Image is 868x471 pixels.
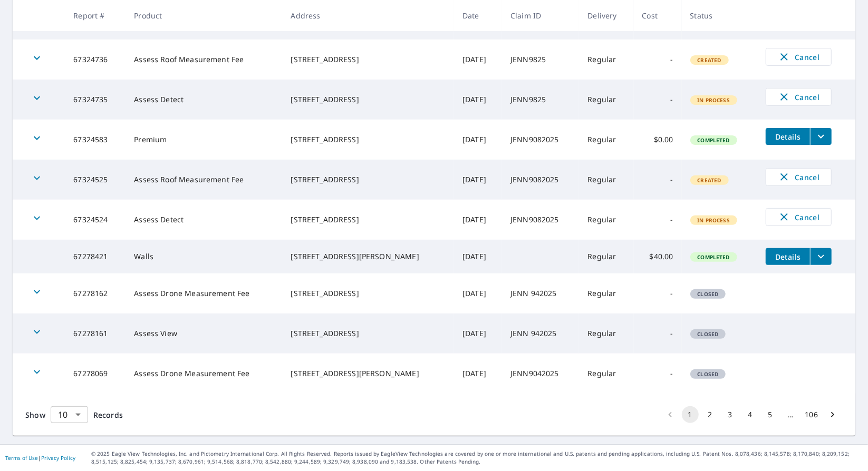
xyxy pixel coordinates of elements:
[454,200,502,240] td: [DATE]
[65,80,126,120] td: 67324735
[682,406,699,423] button: page 1
[691,217,737,224] span: In Process
[126,273,282,313] td: Assess Drone Measurement Fee
[579,273,633,313] td: Regular
[65,200,126,240] td: 67324524
[291,368,446,379] div: [STREET_ADDRESS][PERSON_NAME]
[5,455,75,461] p: |
[91,450,863,466] p: © 2025 Eagle View Technologies, Inc. and Pictometry International Corp. All Rights Reserved. Repo...
[691,330,725,338] span: Closed
[126,200,282,240] td: Assess Detect
[579,354,633,394] td: Regular
[25,410,45,420] span: Show
[691,290,725,298] span: Closed
[65,160,126,200] td: 67324525
[634,240,682,273] td: $40.00
[766,248,810,265] button: detailsBtn-67278421
[579,120,633,160] td: Regular
[742,406,759,423] button: Go to page 4
[65,40,126,80] td: 67324736
[65,313,126,354] td: 67278161
[454,240,502,273] td: [DATE]
[65,120,126,160] td: 67324583
[502,313,579,354] td: JENN 942025
[772,132,804,142] span: Details
[772,252,804,262] span: Details
[291,328,446,339] div: [STREET_ADDRESS]
[660,406,843,423] nav: pagination navigation
[65,354,126,394] td: 67278069
[777,91,821,103] span: Cancel
[691,370,725,378] span: Closed
[702,406,719,423] button: Go to page 2
[502,200,579,240] td: JENN9082025
[65,240,126,273] td: 67278421
[634,80,682,120] td: -
[291,54,446,65] div: [STREET_ADDRESS]
[579,160,633,200] td: Regular
[65,273,126,313] td: 67278162
[766,128,810,145] button: detailsBtn-67324583
[579,40,633,80] td: Regular
[777,171,821,183] span: Cancel
[502,354,579,394] td: JENN9042025
[291,251,446,262] div: [STREET_ADDRESS][PERSON_NAME]
[766,48,832,66] button: Cancel
[810,248,832,265] button: filesDropdownBtn-67278421
[126,354,282,394] td: Assess Drone Measurement Fee
[502,40,579,80] td: JENN9825
[126,313,282,354] td: Assess View
[579,313,633,354] td: Regular
[766,168,832,186] button: Cancel
[502,273,579,313] td: JENN 942025
[762,406,779,423] button: Go to page 5
[782,409,799,420] div: …
[824,406,841,423] button: Go to next page
[766,88,832,106] button: Cancel
[126,160,282,200] td: Assess Roof Measurement Fee
[722,406,739,423] button: Go to page 3
[454,120,502,160] td: [DATE]
[291,288,446,299] div: [STREET_ADDRESS]
[126,80,282,120] td: Assess Detect
[777,211,821,223] span: Cancel
[502,160,579,200] td: JENN9082025
[634,40,682,80] td: -
[777,51,821,63] span: Cancel
[93,410,123,420] span: Records
[51,400,88,429] div: 10
[454,313,502,354] td: [DATE]
[126,240,282,273] td: Walls
[51,406,88,423] div: Show 10 records
[691,176,728,184] span: Created
[454,354,502,394] td: [DATE]
[634,120,682,160] td: $0.00
[454,160,502,200] td: [DATE]
[766,208,832,226] button: Cancel
[691,253,736,261] span: Completed
[291,94,446,105] div: [STREET_ADDRESS]
[291,134,446,145] div: [STREET_ADDRESS]
[291,174,446,185] div: [STREET_ADDRESS]
[691,56,728,64] span: Created
[126,40,282,80] td: Assess Roof Measurement Fee
[579,240,633,273] td: Regular
[579,80,633,120] td: Regular
[5,454,38,462] a: Terms of Use
[802,406,821,423] button: Go to page 106
[634,200,682,240] td: -
[291,214,446,225] div: [STREET_ADDRESS]
[634,313,682,354] td: -
[634,160,682,200] td: -
[579,200,633,240] td: Regular
[691,96,737,104] span: In Process
[634,273,682,313] td: -
[41,454,75,462] a: Privacy Policy
[634,354,682,394] td: -
[502,120,579,160] td: JENN9082025
[454,40,502,80] td: [DATE]
[810,128,832,145] button: filesDropdownBtn-67324583
[691,136,736,144] span: Completed
[502,80,579,120] td: JENN9825
[454,273,502,313] td: [DATE]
